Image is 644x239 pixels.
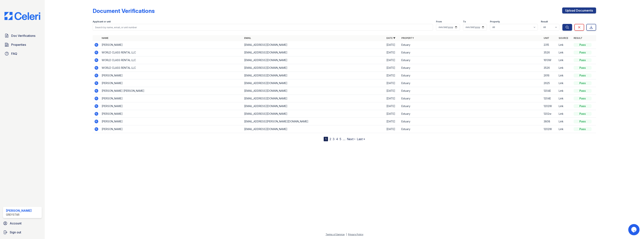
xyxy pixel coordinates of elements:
[385,118,400,125] td: [DATE]
[542,125,557,133] td: 1202W
[243,49,385,56] td: [EMAIL_ADDRESS][DOMAIN_NAME]
[100,41,242,49] td: [PERSON_NAME]
[100,110,242,118] td: [PERSON_NAME]
[385,41,400,49] td: [DATE]
[336,137,338,141] a: 4
[326,233,345,236] a: Terms of Service
[574,74,592,77] div: Pass
[400,56,542,64] td: Estuary
[400,95,542,102] td: Estuary
[542,95,557,102] td: 1204E
[243,64,385,72] td: [EMAIL_ADDRESS][DOMAIN_NAME]
[1,220,43,227] a: Account
[243,125,385,133] td: [EMAIL_ADDRESS][DOMAIN_NAME]
[400,41,542,49] td: Estuary
[400,87,542,95] td: Estuary
[243,118,385,125] td: [EMAIL_ADDRESS][PERSON_NAME][DOMAIN_NAME]
[463,20,466,23] label: To
[557,41,572,49] td: Link
[542,79,557,87] td: 2625
[3,41,42,48] a: Properties
[574,66,592,70] div: Pass
[100,125,242,133] td: [PERSON_NAME]
[385,79,400,87] td: [DATE]
[574,120,592,123] div: Pass
[400,110,542,118] td: Estuary
[542,64,557,72] td: 3526
[243,95,385,102] td: [EMAIL_ADDRESS][DOMAIN_NAME]
[490,20,500,23] label: Property
[557,72,572,79] td: Link
[557,102,572,110] td: Link
[243,87,385,95] td: [EMAIL_ADDRESS][DOMAIN_NAME]
[1,12,43,20] img: CE_Logo_Blue-a8612792a0a2168367f1c8372b55b34899dd931a85d93a1a3d3e32e68fde9ad4.png
[557,56,572,64] td: Link
[100,49,242,56] td: WORLD CLASS RENTAL LLC
[386,37,395,39] a: Date ▼
[400,49,542,56] td: Estuary
[93,7,155,14] div: Document Verifications
[385,72,400,79] td: [DATE]
[340,137,341,141] a: 5
[385,87,400,95] td: [DATE]
[574,37,582,39] a: Result
[243,41,385,49] td: [EMAIL_ADDRESS][DOMAIN_NAME]
[574,51,592,54] div: Pass
[385,49,400,56] td: [DATE]
[628,224,640,235] iframe: chat widget
[557,95,572,102] td: Link
[574,58,592,62] div: Pass
[542,118,557,125] td: 3808
[93,20,111,23] label: Applicant or unit
[557,87,572,95] td: Link
[400,125,542,133] td: Estuary
[3,32,42,39] a: Doc Verifications
[333,137,335,141] a: 3
[10,221,22,226] span: Account
[542,49,557,56] td: 3526
[324,137,328,141] div: 1
[243,72,385,79] td: [EMAIL_ADDRESS][DOMAIN_NAME]
[243,79,385,87] td: [EMAIL_ADDRESS][DOMAIN_NAME]
[6,213,32,217] div: Greystar
[574,104,592,108] div: Pass
[93,24,433,31] input: Search by name, email, or unit number
[574,89,592,93] div: Pass
[100,95,242,102] td: [PERSON_NAME]
[357,137,365,141] a: Last »
[436,20,442,23] label: From
[559,37,568,39] a: Source
[562,7,596,13] a: Upload Documents
[100,118,242,125] td: [PERSON_NAME]
[385,125,400,133] td: [DATE]
[3,50,42,57] a: FAQ
[574,97,592,100] div: Pass
[1,229,43,236] a: Sign out
[385,102,400,110] td: [DATE]
[557,110,572,118] td: Link
[243,110,385,118] td: [EMAIL_ADDRESS][DOMAIN_NAME]
[574,81,592,85] div: Pass
[347,137,355,141] a: Next ›
[574,43,592,47] div: Pass
[243,102,385,110] td: [EMAIL_ADDRESS][DOMAIN_NAME]
[542,56,557,64] td: 1613W
[557,79,572,87] td: Link
[100,64,242,72] td: WORLD CLASS RENTAL LLC
[401,37,414,39] a: Property
[557,64,572,72] td: Link
[541,20,548,23] label: Result
[400,118,542,125] td: Estuary
[11,33,35,38] span: Doc Verifications
[557,118,572,125] td: Link
[100,79,242,87] td: [PERSON_NAME]
[385,56,400,64] td: [DATE]
[574,112,592,116] div: Pass
[6,208,32,213] div: [PERSON_NAME]
[100,87,242,95] td: [PERSON_NAME] [PERSON_NAME]
[343,137,345,141] span: …
[542,72,557,79] td: 2616
[557,49,572,56] td: Link
[385,95,400,102] td: [DATE]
